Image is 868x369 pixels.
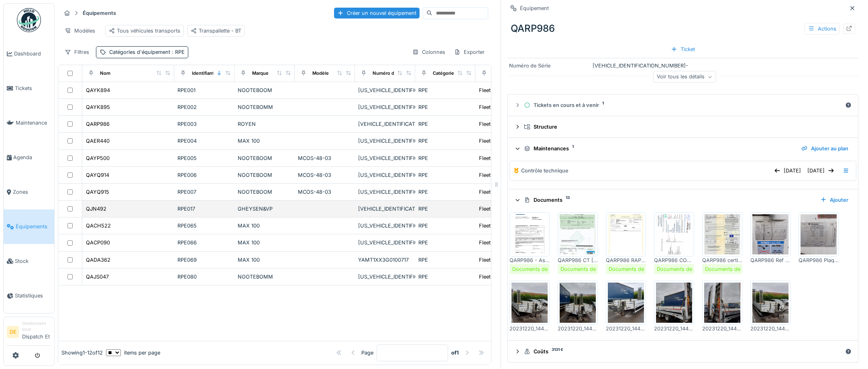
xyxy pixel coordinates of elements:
div: Structure [524,123,848,131]
div: 20231220_144507_resized.jpg [702,325,742,332]
div: QARP986 - Ass 2025.pdf [509,256,550,264]
span: : RPE [170,49,185,55]
div: MAX 100 [238,222,291,230]
span: Zones [13,188,51,196]
div: QARP986 certif immat.pdf [702,256,742,264]
a: Tickets [4,71,54,106]
div: QARP986 CT [DATE].pdf [558,256,598,264]
div: Fleet - parc véhicules [479,239,532,246]
li: Dispatch Et [22,320,51,344]
div: RPE065 [177,222,231,230]
summary: Structure [511,119,855,134]
div: Catégories d'équipement [109,48,185,56]
div: QACH522 [86,222,111,230]
div: RPE066 [177,239,231,246]
img: c2n4jjj7oz81ihxllt8er5lxu3r2 [511,214,548,254]
summary: Maintenances1Ajouter au plan [511,141,855,156]
div: QAER440 [86,137,110,145]
div: RPE [418,86,472,94]
div: RPE005 [177,154,231,162]
span: Maintenance [16,119,51,127]
div: RPE [418,222,472,230]
a: Équipements [4,209,54,244]
img: v1eu7cbuxschq69bqrte0qnmleva [511,283,548,323]
div: QAYQ915 [86,188,109,196]
div: Showing 1 - 12 of 12 [61,349,103,357]
a: Dashboard [4,37,54,71]
div: QARP986 COC.pdf [654,256,694,264]
span: Équipements [16,223,51,230]
div: Documents de bord [512,265,561,273]
div: QAJS047 [86,273,109,281]
div: MCOS-48-03 [298,154,352,162]
img: c8wpkl6ubskc9t5dbundq1u9n6np [704,283,740,323]
span: Dashboard [14,50,51,57]
div: QACP090 [86,239,110,246]
div: Fleet - parc véhicules [479,256,532,264]
div: YAMT1XX3G0100717 [358,256,412,264]
img: frirqnn2iuvn102aj8oc6w198bne [752,283,789,323]
div: Marque [252,70,269,77]
div: Documents de bord [657,265,705,273]
div: Colonnes [409,46,449,58]
img: 8wkej6pdgjolxvfidyt7a38dr9rp [801,214,837,254]
div: RPE [418,103,472,111]
div: items per page [106,349,160,357]
div: RPE [418,188,472,196]
strong: Équipements [79,9,119,17]
div: QAYQ914 [86,171,109,179]
div: [VEHICLE_IDENTIFICATION_NUMBER] [358,205,412,213]
div: RPE006 [177,171,231,179]
li: DE [7,326,19,338]
div: Fleet - parc véhicules [479,103,532,111]
div: Ajouter [817,195,852,205]
div: Identifiant interne [192,70,231,77]
div: GHEYSEN&VP [238,205,291,213]
img: 15yvw1axun6c4b4umnb8k255rcm6 [608,283,644,323]
div: Modèles [61,25,99,37]
div: [US_VEHICLE_IDENTIFICATION_NUMBER] [358,273,412,281]
div: Documents de bord [705,265,754,273]
div: Numéro de Série [509,62,589,70]
div: QARP986 [507,18,858,39]
div: QARP986 RAPPORT IDENF.pdf [606,256,646,264]
div: MAX 100 [238,137,291,145]
div: RPE002 [177,103,231,111]
div: RPE001 [177,86,231,94]
div: RPE [418,154,472,162]
div: 20231220_144411_resized.jpg [558,325,598,332]
div: RPE [418,137,472,145]
img: ygqqo9fg0da9qxkmqe3vkja4ikv8 [656,214,692,254]
div: QARP986 Réf Wabco.jpg [750,256,791,264]
span: Statistiques [15,292,51,299]
div: MCOS-48-03 [298,188,352,196]
img: khdlvle67vhk6myc5efo27ohg64v [704,214,740,254]
a: Stock [4,244,54,279]
div: [US_VEHICLE_IDENTIFICATION_NUMBER] [358,239,412,246]
div: RPE080 [177,273,231,281]
div: [US_VEHICLE_IDENTIFICATION_NUMBER] [358,137,412,145]
div: NOOTEBOOM [238,171,291,179]
img: t4xv8dah2qmnnjf613zsf9wcyrow [608,214,644,254]
div: QJN492 [86,205,106,213]
div: Voir tous les détails [653,71,716,83]
div: Fleet - parc véhicules [479,86,532,94]
div: Documents de bord [560,265,609,273]
div: Ajouter au plan [798,143,852,154]
div: NOOTEBOMM [238,273,291,281]
div: [DATE] [771,165,804,176]
div: Nom [100,70,110,77]
div: NOOTEBOMM [238,103,291,111]
div: Contrôle technique [521,167,568,174]
div: Page [361,349,373,357]
div: Fleet - parc véhicules [479,171,532,179]
div: Tickets en cours et à venir [524,101,842,109]
a: Maintenance [4,106,54,140]
div: Fleet - parc véhicules [479,137,532,145]
div: Tous véhicules transports [109,27,180,35]
div: [DATE] [804,165,837,176]
div: Actions [805,23,840,35]
div: 20231220_144424_resized.jpg [606,325,646,332]
div: RPE017 [177,205,231,213]
span: Agenda [13,154,51,161]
